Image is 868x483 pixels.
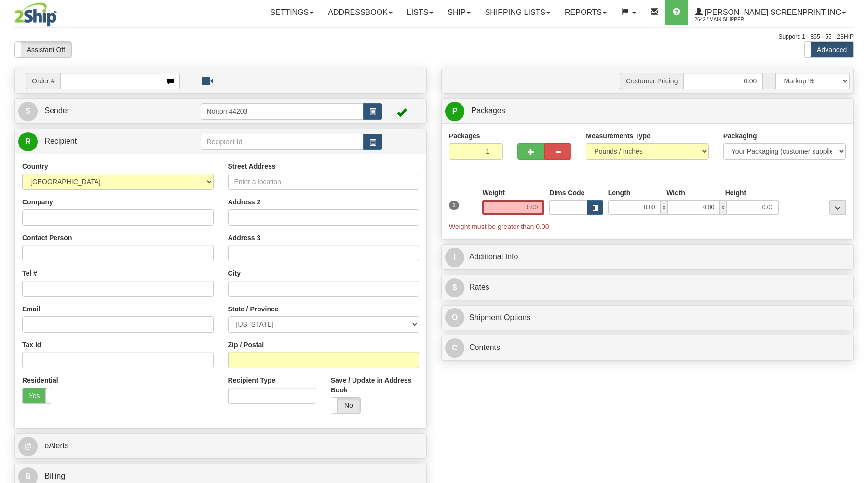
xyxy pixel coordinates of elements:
[445,308,464,327] span: O
[18,132,38,151] span: R
[445,248,464,267] span: I
[44,442,68,450] span: eAlerts
[449,131,480,141] label: Packages
[228,161,276,171] label: Street Address
[445,308,850,328] a: OShipment Options
[557,0,614,25] a: Reports
[471,107,505,115] span: Packages
[26,73,60,89] span: Order #
[445,101,850,121] a: P Packages
[22,268,37,278] label: Tel #
[15,42,71,57] label: Assistant Off
[482,188,504,198] label: Weight
[666,188,685,198] label: Width
[14,33,854,41] div: Support: 1 - 855 - 55 - 2SHIP
[228,174,420,190] input: Enter a location
[44,472,65,480] span: Billing
[400,0,440,25] a: Lists
[719,200,726,215] span: x
[723,131,757,141] label: Packaging
[201,134,364,150] input: Recipient Id
[22,376,58,385] label: Residential
[263,0,321,25] a: Settings
[201,103,364,120] input: Sender Id
[661,200,667,215] span: x
[18,437,38,456] span: @
[228,233,261,242] label: Address 3
[478,0,557,25] a: Shipping lists
[688,0,853,25] a: [PERSON_NAME] Screenprint Inc 2642 / Main Shipper
[14,2,57,27] img: logo2642.jpg
[549,188,584,198] label: Dims Code
[440,0,477,25] a: Ship
[228,304,279,314] label: State / Province
[23,388,52,403] label: Yes
[449,201,459,210] span: 1
[18,101,201,121] a: S Sender
[445,102,464,121] span: P
[331,376,419,395] label: Save / Update in Address Book
[331,398,360,413] label: No
[228,268,241,278] label: City
[44,137,77,145] span: Recipient
[449,223,549,230] span: Weight must be greater than 0.00
[228,376,276,385] label: Recipient Type
[445,247,850,267] a: IAdditional Info
[805,42,853,57] label: Advanced
[18,132,180,151] a: R Recipient
[22,304,40,314] label: Email
[445,278,850,297] a: $Rates
[586,131,651,141] label: Measurements Type
[228,340,264,349] label: Zip / Postal
[445,338,464,358] span: C
[608,188,631,198] label: Length
[44,107,69,115] span: Sender
[321,0,400,25] a: Addressbook
[18,102,38,121] span: S
[228,197,261,207] label: Address 2
[829,200,846,215] div: ...
[703,8,841,16] span: [PERSON_NAME] Screenprint Inc
[22,161,48,171] label: Country
[620,73,683,89] span: Customer Pricing
[22,340,41,349] label: Tax Id
[445,278,464,297] span: $
[22,197,53,207] label: Company
[18,436,423,456] a: @ eAlerts
[22,233,72,242] label: Contact Person
[725,188,746,198] label: Height
[445,338,850,358] a: CContents
[695,15,767,25] span: 2642 / Main Shipper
